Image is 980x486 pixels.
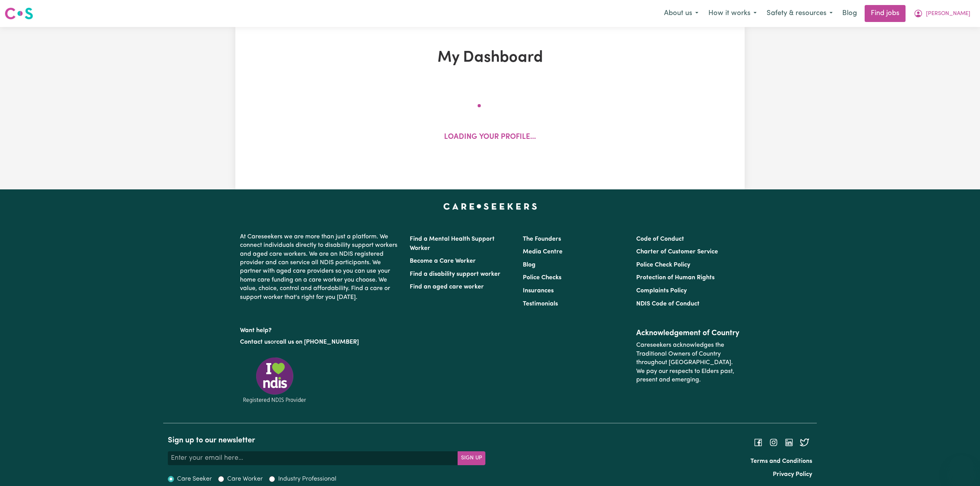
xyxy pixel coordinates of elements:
input: Enter your email here... [168,451,458,465]
a: Find an aged care worker [410,284,484,290]
p: Loading your profile... [444,132,536,143]
button: How it works [703,5,762,22]
button: My Account [909,5,975,22]
h2: Sign up to our newsletter [168,436,485,445]
a: Charter of Customer Service [636,249,718,255]
a: Complaints Policy [636,288,687,294]
label: Care Seeker [177,474,212,484]
a: Find jobs [865,5,906,22]
p: Careseekers acknowledges the Traditional Owners of Country throughout [GEOGRAPHIC_DATA]. We pay o... [636,338,740,387]
img: Careseekers logo [5,7,33,20]
button: About us [659,5,703,22]
a: Contact us [240,339,270,345]
a: Careseekers logo [5,5,33,22]
span: [PERSON_NAME] [926,10,970,18]
a: Blog [838,5,862,22]
a: Insurances [523,288,554,294]
a: Follow Careseekers on Instagram [769,439,778,445]
label: Industry Professional [278,474,336,484]
iframe: Button to launch messaging window [949,455,974,480]
a: Follow Careseekers on LinkedIn [784,439,794,445]
label: Care Worker [227,474,263,484]
a: Careseekers home page [443,203,537,209]
a: Become a Care Worker [410,258,476,264]
button: Subscribe [458,451,485,465]
h2: Acknowledgement of Country [636,329,740,338]
button: Safety & resources [762,5,838,22]
a: call us on [PHONE_NUMBER] [276,339,359,345]
p: Want help? [240,323,400,335]
a: Find a Mental Health Support Worker [410,236,495,251]
a: Find a disability support worker [410,271,500,277]
p: or [240,335,400,349]
h1: My Dashboard [325,49,655,67]
a: Terms and Conditions [750,458,812,464]
a: The Founders [523,236,561,242]
a: Testimonials [523,301,558,307]
a: Blog [523,262,536,268]
a: Police Checks [523,275,561,281]
a: Media Centre [523,249,563,255]
a: Follow Careseekers on Twitter [800,439,809,445]
a: Follow Careseekers on Facebook [754,439,763,445]
p: At Careseekers we are more than just a platform. We connect individuals directly to disability su... [240,229,400,305]
a: NDIS Code of Conduct [636,301,700,307]
img: Registered NDIS provider [240,356,309,404]
a: Protection of Human Rights [636,275,715,281]
a: Privacy Policy [773,471,812,478]
a: Police Check Policy [636,262,690,268]
a: Code of Conduct [636,236,684,242]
